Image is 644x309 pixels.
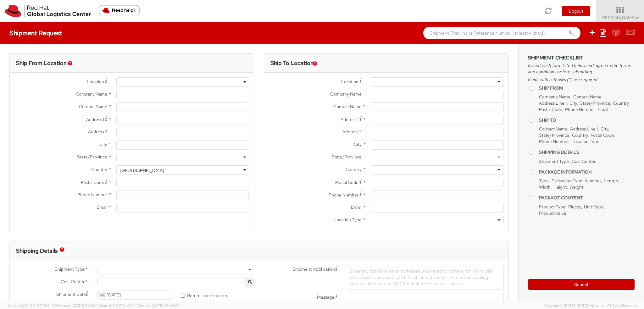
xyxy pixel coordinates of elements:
h3: Shipment Checklist [528,55,635,61]
span: Product Type [539,204,565,210]
span: Message [317,294,334,300]
span: Postal Code [591,132,614,138]
span: Company Name [330,91,362,97]
span: Number [585,178,601,184]
span: Cost Center [572,158,596,164]
span: Length [604,178,618,184]
span: Address Line 1 [570,126,598,132]
span: Fields with asterisks (*) are required [528,76,635,83]
h3: Ship From Location [16,60,67,66]
span: City [354,141,362,147]
span: Location [341,79,358,85]
button: Submit [528,279,635,290]
span: Height [553,184,567,190]
h3: Ship To Location [270,60,314,66]
span: Product Value [539,210,566,216]
label: Return label required [181,291,229,299]
span: [PERSON_NAME] [601,15,640,20]
button: Logout [562,6,590,16]
span: Postal Code [539,107,562,112]
span: State/Province [580,100,610,106]
span: Postal Code [335,179,358,185]
span: Enter any additional email addresses, separated by comma, for individuals who should receive noti... [350,268,492,286]
span: Location Type [571,139,599,144]
span: master, [DATE] 08:44:05 [140,303,180,308]
span: Location Type [334,217,362,223]
span: Pieces [568,204,581,210]
span: Contact Name [79,104,107,109]
span: Address Line 1 [539,100,567,106]
span: City [601,126,608,132]
span: Type [539,178,549,184]
h4: Shipping Details [539,150,635,155]
span: State/Province [77,154,107,160]
span: Location [87,79,104,85]
span: Copyright © [DATE]-[DATE] Agistix Inc., All Rights Reserved [544,303,636,308]
span: Fill out each form listed below and agree to the terms and conditions before submitting [528,62,635,75]
span: Contact Name [573,94,602,100]
span: Address 2 [88,129,107,135]
h4: Ship To [539,118,635,123]
span: Client: 2025.17.0-cb14447 [98,303,180,308]
span: State/Province [331,154,362,160]
span: Server: 2025.17.0-327f6347098 [8,303,97,308]
span: Contact Name [333,104,362,109]
span: Phone Number [539,139,569,144]
span: Weight [569,184,583,190]
span: master, [DATE] 11:04:24 [60,303,97,308]
h4: Shipment Request [9,30,62,36]
span: Phone Number [329,192,358,198]
input: Shipment, Tracking or Reference Number (at least 4 chars) [423,27,580,39]
span: Address 2 [342,129,362,135]
h4: Package Information [539,170,635,174]
span: Phone Number [77,192,107,197]
h4: Ship From [539,86,635,91]
span: Postal Code [81,179,104,185]
span: Email [597,107,608,112]
span: Width [539,184,551,190]
span: Address 1 [341,117,358,122]
h3: Shipping Details [16,248,58,254]
div: [GEOGRAPHIC_DATA] [120,167,164,174]
span: Shipment Type [55,266,85,273]
span: Cost Center [61,279,85,286]
span: City [569,100,577,106]
span: Phone Number [565,107,595,112]
span: Company Name [539,94,570,100]
span: Country [91,167,107,172]
span: Country [346,167,362,172]
span: Contact Name [539,126,567,132]
span: Unit Value [584,204,604,210]
span: Packaging Type [552,178,582,184]
span: Email [351,204,362,210]
span: Company Name [76,91,107,97]
h4: Package Content [539,196,635,200]
span: Address 1 [86,117,104,122]
span: Shipment Date [56,291,86,298]
span: Country [613,100,629,106]
span: ▼ [636,15,640,20]
span: Email [97,204,107,210]
img: rh-logistics-00dfa346123c4ec078e1.svg [5,5,91,17]
span: Shipment Type [539,158,569,164]
input: Return label required [181,294,185,298]
button: Need help? [99,5,140,15]
span: Country [572,132,588,138]
span: State/Province [539,132,569,138]
span: City [99,141,107,147]
span: Shipment Notification [292,266,335,273]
